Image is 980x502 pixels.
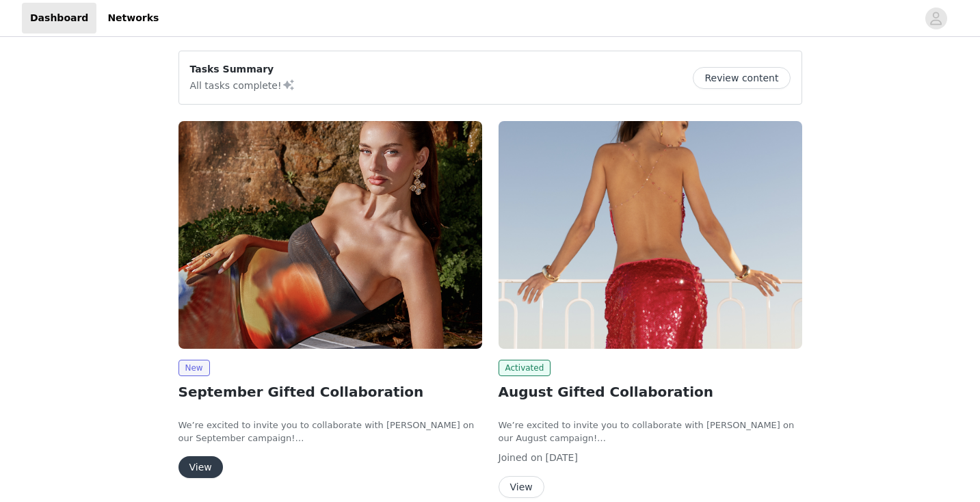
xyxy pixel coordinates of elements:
span: Joined on [499,452,543,463]
span: New [178,360,210,376]
h2: August Gifted Collaboration [499,382,802,402]
button: View [178,456,223,478]
span: Activated [499,360,551,376]
p: All tasks complete! [190,77,295,93]
button: Review content [693,67,790,89]
p: We’re excited to invite you to collaborate with [PERSON_NAME] on our August campaign! [499,419,802,445]
img: Peppermayo EU [178,121,482,349]
p: We’re excited to invite you to collaborate with [PERSON_NAME] on our September campaign! [178,419,482,445]
div: avatar [929,8,942,29]
a: View [499,482,544,492]
a: View [178,462,223,473]
a: Dashboard [22,3,96,34]
button: View [499,476,544,498]
span: [DATE] [546,452,578,463]
a: Networks [99,3,167,34]
p: Tasks Summary [190,62,295,77]
img: Peppermayo EU [499,121,802,349]
h2: September Gifted Collaboration [178,382,482,402]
